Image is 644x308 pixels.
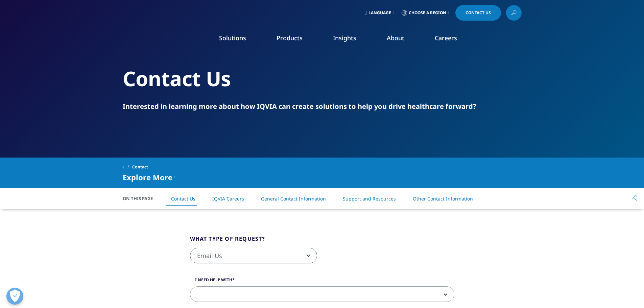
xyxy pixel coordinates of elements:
[387,34,404,42] a: About
[455,5,501,21] a: Contact Us
[413,195,473,202] a: Other Contact Information
[261,195,326,202] a: General Contact Information
[6,288,23,305] button: Open Preferences
[171,195,195,202] a: Contact Us
[190,235,265,248] legend: What type of request?
[123,102,522,111] div: Interested in learning more about how IQVIA can create solutions to help you drive healthcare for...
[219,34,246,42] a: Solutions
[435,34,457,42] a: Careers
[190,248,317,263] span: Email Us
[123,66,522,91] h2: Contact Us
[123,173,172,181] span: Explore More
[466,11,491,15] span: Contact Us
[180,24,522,55] nav: Primary
[190,277,454,286] label: I need help with
[333,34,356,42] a: Insights
[409,10,446,16] span: Choose a Region
[212,195,244,202] a: IQVIA Careers
[277,34,303,42] a: Products
[132,161,148,173] span: Contact
[123,195,160,202] span: On This Page
[343,195,396,202] a: Support and Resources
[368,10,391,16] span: Language
[190,248,317,264] span: Email Us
